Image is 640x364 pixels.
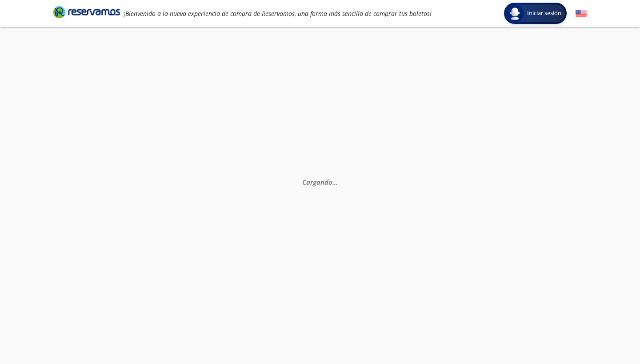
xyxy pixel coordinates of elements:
button: English [576,8,587,19]
span: . [334,178,336,186]
a: Brand Logo [53,5,120,21]
i: Brand Logo [53,5,120,19]
em: ¡Bienvenido a la nueva experiencia de compra de Reservamos, una forma más sencilla de comprar tus... [124,9,432,18]
span: Iniciar sesión [524,9,565,18]
span: . [336,178,338,186]
em: Cargando [302,178,338,186]
span: . [332,178,334,186]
